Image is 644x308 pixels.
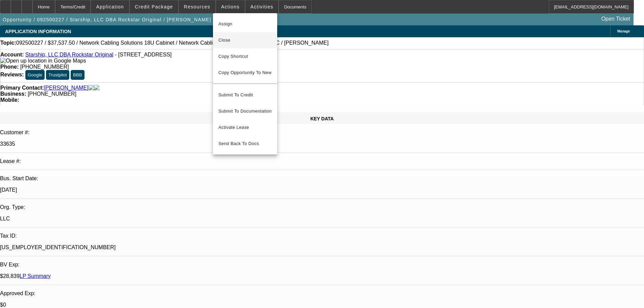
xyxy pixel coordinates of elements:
span: Assign [218,20,272,28]
span: Activate Lease [218,123,272,132]
span: Submit To Credit [218,91,272,99]
span: Close [218,36,272,44]
span: Send Back To Docs [218,140,272,148]
span: Copy Shortcut [218,52,272,61]
span: Submit To Documentation [218,107,272,115]
span: Copy Opportunity To New [218,70,271,75]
